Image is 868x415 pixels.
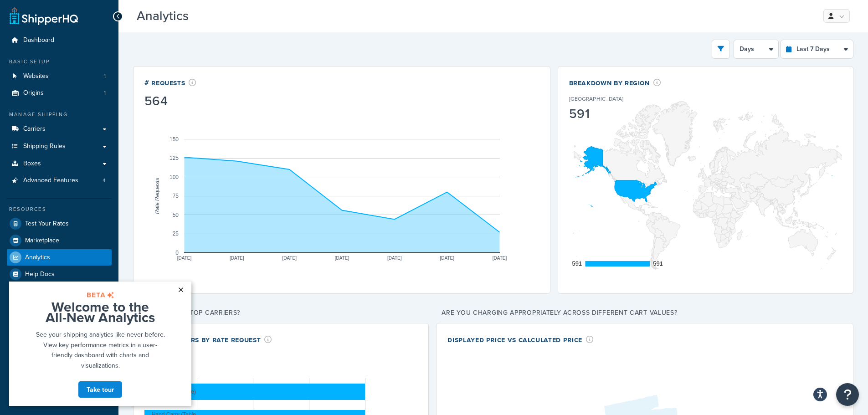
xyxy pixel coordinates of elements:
text: [DATE] [230,255,244,260]
div: Displayed Price vs Calculated Price [447,334,593,345]
button: Open Resource Center [836,383,859,406]
a: Analytics [7,249,112,266]
button: open filter drawer [712,40,730,59]
a: Boxes [7,155,112,172]
a: Carriers [7,121,112,138]
span: Marketplace [25,237,59,245]
span: Analytics [25,254,50,261]
a: Take tour [69,99,113,117]
span: Shipping Rules [23,143,66,150]
div: # Requests [144,77,196,88]
text: [DATE] [177,255,192,260]
text: 150 [169,136,179,142]
text: [DATE] [387,255,402,260]
a: Marketplace [7,232,112,249]
span: 4 [103,177,106,184]
li: Websites [7,68,112,85]
text: 591 [653,260,663,267]
text: [DATE] [440,255,454,260]
a: Test Your Rates [7,215,112,232]
span: Beta [191,12,222,23]
text: [DATE] [493,255,507,260]
span: Help Docs [25,271,55,278]
svg: A chart. [144,109,539,282]
span: Advanced Features [23,177,78,184]
span: Carriers [23,125,46,133]
div: Resources [7,205,112,213]
span: 1 [104,72,106,80]
span: Welcome to the [42,15,140,35]
text: 75 [173,193,179,199]
text: [DATE] [282,255,297,260]
p: [GEOGRAPHIC_DATA] [569,95,624,103]
a: Origins1 [7,85,112,102]
span: Dashboard [23,36,54,44]
div: Top 5 Carriers by Rate Request [144,334,272,345]
li: Origins [7,85,112,102]
svg: A chart. [569,99,842,272]
text: 125 [169,155,179,161]
text: 591 [572,260,582,267]
h3: Analytics [137,9,808,23]
text: Rate Requests [154,178,160,214]
div: 591 [569,108,652,120]
text: 0 [175,249,179,256]
div: Breakdown by Region [569,77,661,88]
p: Are you charging appropriately across different cart values? [436,307,853,319]
p: See your shipping analytics like never before. View key performance metrics in a user-friendly da... [25,48,158,89]
span: Websites [23,72,49,80]
text: 25 [173,231,179,237]
li: Advanced Features [7,172,112,189]
span: All-New Analytics [36,26,146,46]
div: Basic Setup [7,58,112,66]
a: Advanced Features4 [7,172,112,189]
span: Origins [23,89,44,97]
text: [DATE] [335,255,349,260]
a: Websites1 [7,68,112,85]
text: 100 [169,174,179,180]
text: 50 [173,211,179,218]
a: Help Docs [7,266,112,282]
span: 1 [104,89,106,97]
p: What are the top carriers? [133,307,429,319]
div: 564 [144,95,196,108]
span: Test Your Rates [25,220,69,228]
a: Shipping Rules [7,138,112,155]
div: Manage Shipping [7,111,112,118]
a: Dashboard [7,32,112,49]
span: Boxes [23,160,41,168]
